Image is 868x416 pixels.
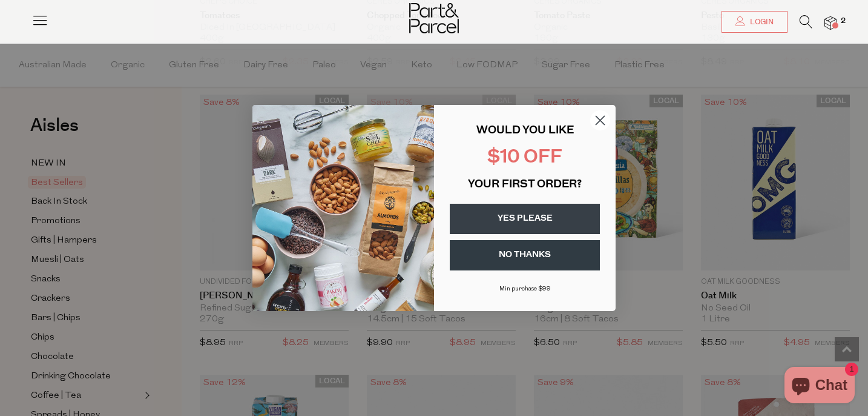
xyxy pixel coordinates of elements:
[487,149,562,167] span: $10 OFF
[450,240,600,270] button: NO THANKS
[450,204,600,234] button: YES PLEASE
[252,105,434,311] img: 43fba0fb-7538-40bc-babb-ffb1a4d097bc.jpeg
[499,286,551,292] span: Min purchase $99
[590,110,611,131] button: Close dialog
[409,3,459,33] img: Part&Parcel
[468,179,582,190] span: YOUR FIRST ORDER?
[722,11,787,33] a: Login
[824,16,837,29] a: 2
[476,126,574,136] span: WOULD YOU LIKE
[781,367,858,406] inbox-online-store-chat: Shopify online store chat
[747,17,774,27] span: Login
[838,16,849,27] span: 2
